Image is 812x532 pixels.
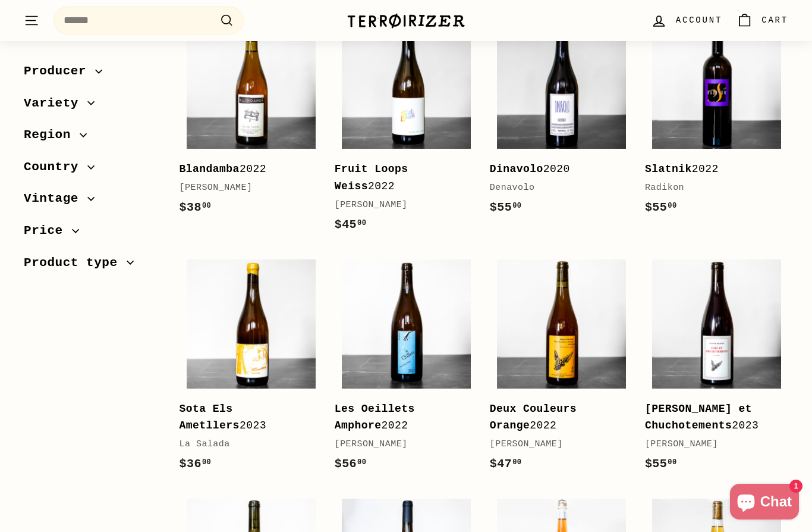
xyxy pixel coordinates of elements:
[202,202,211,210] sup: 00
[645,252,788,486] a: [PERSON_NAME] et Chuchotements2023[PERSON_NAME]
[180,12,323,229] a: Blandamba2022[PERSON_NAME]
[729,3,795,38] a: Cart
[668,458,676,467] sup: 00
[490,252,633,486] a: Deux Couleurs Orange2022[PERSON_NAME]
[335,403,415,432] b: Les Oeillets Amphore
[24,154,160,186] button: Country
[490,163,543,175] b: Dinavolo
[180,403,240,432] b: Sota Els Ametllers
[24,125,80,145] span: Region
[335,437,466,452] div: [PERSON_NAME]
[180,400,311,435] div: 2023
[202,458,211,467] sup: 00
[335,163,408,192] b: Fruit Loops Weiss
[645,201,677,214] span: $55
[512,202,521,210] sup: 00
[645,163,692,175] b: Slatnik
[645,161,776,178] div: 2022
[490,400,621,435] div: 2022
[668,202,676,210] sup: 00
[24,218,160,250] button: Price
[490,437,621,452] div: [PERSON_NAME]
[24,58,160,90] button: Producer
[645,181,776,195] div: Radikon
[335,198,466,212] div: [PERSON_NAME]
[24,253,127,273] span: Product type
[490,403,577,432] b: Deux Couleurs Orange
[335,400,466,435] div: 2022
[490,161,621,178] div: 2020
[180,252,323,486] a: Sota Els Ametllers2023La Salada
[180,437,311,452] div: La Salada
[726,484,802,522] inbox-online-store-chat: Shopify online store chat
[24,90,160,123] button: Variety
[180,457,212,471] span: $36
[24,221,72,241] span: Price
[645,403,752,432] b: [PERSON_NAME] et Chuchotements
[512,458,521,467] sup: 00
[645,12,788,229] a: Slatnik2022Radikon
[180,201,212,214] span: $38
[335,218,367,231] span: $45
[490,12,633,229] a: Dinavolo2020Denavolo
[24,93,87,114] span: Variety
[357,458,366,467] sup: 00
[490,181,621,195] div: Denavolo
[24,189,87,209] span: Vintage
[761,14,788,27] span: Cart
[357,219,366,227] sup: 00
[645,437,776,452] div: [PERSON_NAME]
[676,14,722,27] span: Account
[335,252,478,486] a: Les Oeillets Amphore2022[PERSON_NAME]
[335,12,478,246] a: Fruit Loops Weiss2022[PERSON_NAME]
[490,457,522,471] span: $47
[490,201,522,214] span: $55
[335,457,367,471] span: $56
[180,161,311,178] div: 2022
[24,122,160,154] button: Region
[644,3,729,38] a: Account
[24,250,160,282] button: Product type
[180,181,311,195] div: [PERSON_NAME]
[24,61,95,82] span: Producer
[24,157,87,177] span: Country
[645,400,776,435] div: 2023
[335,161,466,195] div: 2022
[180,163,240,175] b: Blandamba
[24,186,160,218] button: Vintage
[645,457,677,471] span: $55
